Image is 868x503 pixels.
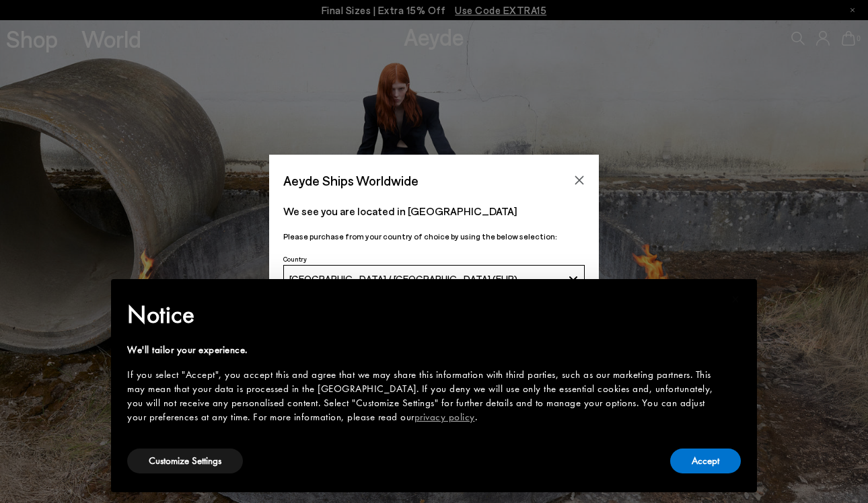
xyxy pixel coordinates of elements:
[569,170,589,190] button: Close
[283,203,585,219] p: We see you are located in [GEOGRAPHIC_DATA]
[670,449,741,473] button: Accept
[283,230,585,243] p: Please purchase from your country of choice by using the below selection:
[719,283,752,315] button: Close this notice
[414,410,475,424] a: privacy policy
[127,449,243,473] button: Customize Settings
[127,343,719,357] div: We'll tailor your experience.
[731,288,740,309] span: ×
[283,169,419,192] span: Aeyde Ships Worldwide
[127,297,719,332] h2: Notice
[283,255,307,263] span: Country
[127,368,719,424] div: If you select "Accept", you accept this and agree that we may share this information with third p...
